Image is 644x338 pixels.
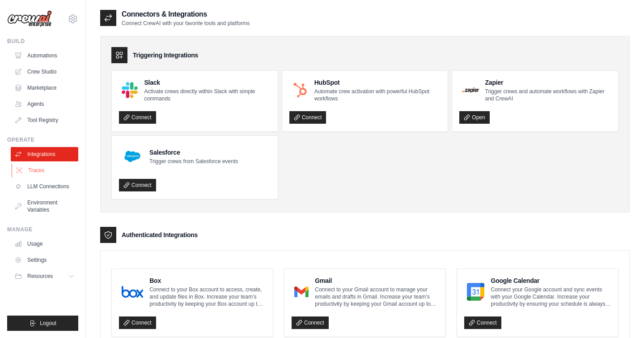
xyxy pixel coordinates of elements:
[11,81,78,95] a: Marketplace
[11,65,78,79] a: Crew Studio
[11,195,78,217] a: Environment Variables
[119,316,156,329] a: Connect
[7,136,78,143] div: Operate
[491,286,611,308] p: Connect your Google account and sync events with your Google Calendar. Increase your productivity...
[7,10,52,27] img: Logo
[292,316,329,329] a: Connect
[27,273,53,280] span: Resources
[11,253,78,267] a: Settings
[315,286,438,308] p: Connect to your Gmail account to manage your emails and drafts in Gmail. Increase your team’s pro...
[122,9,250,20] h2: Connectors & Integrations
[122,230,198,239] h3: Authenticated Integrations
[464,316,501,329] a: Connect
[467,283,484,301] img: Google Calendar Logo
[7,316,78,331] button: Logout
[491,276,611,285] h4: Google Calendar
[122,283,143,301] img: Box Logo
[11,97,78,111] a: Agents
[122,82,138,98] img: Slack Logo
[11,113,78,127] a: Tool Registry
[122,20,250,27] p: Connect CrewAI with your favorite tools and platforms
[133,51,198,60] h3: Triggering Integrations
[11,48,78,63] a: Automations
[144,78,270,87] h4: Slack
[122,146,143,167] img: Salesforce Logo
[119,179,156,191] a: Connect
[11,269,78,283] button: Resources
[459,111,489,124] a: Open
[149,148,238,157] h4: Salesforce
[40,320,56,327] span: Logout
[149,286,266,308] p: Connect to your Box account to access, create, and update files in Box. Increase your team’s prod...
[7,226,78,233] div: Manage
[119,111,156,124] a: Connect
[7,38,78,45] div: Build
[149,276,266,285] h4: Box
[485,88,611,102] p: Trigger crews and automate workflows with Zapier and CrewAI
[12,163,79,178] a: Traces
[144,88,270,102] p: Activate crews directly within Slack with simple commands
[11,147,78,161] a: Integrations
[292,82,308,98] img: HubSpot Logo
[294,283,309,301] img: Gmail Logo
[485,78,611,87] h4: Zapier
[11,179,78,194] a: LLM Connections
[314,88,441,102] p: Automate crew activation with powerful HubSpot workflows
[462,87,479,93] img: Zapier Logo
[289,111,326,124] a: Connect
[314,78,441,87] h4: HubSpot
[315,276,438,285] h4: Gmail
[149,158,238,165] p: Trigger crews from Salesforce events
[11,237,78,251] a: Usage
